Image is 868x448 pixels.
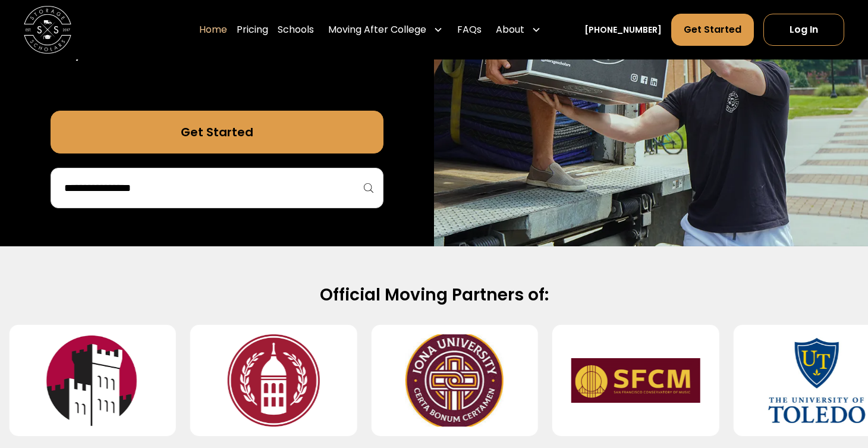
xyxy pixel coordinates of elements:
[53,284,815,306] h2: Official Moving Partners of:
[491,13,546,46] div: About
[237,13,268,46] a: Pricing
[496,23,524,37] div: About
[571,335,700,427] img: San Francisco Conservatory of Music
[51,111,384,153] a: Get Started
[209,335,338,427] img: Southern Virginia University
[390,335,518,427] img: Iona University
[199,13,227,46] a: Home
[671,14,754,46] a: Get Started
[28,335,156,427] img: Manhattanville University
[278,13,314,46] a: Schools
[457,13,482,46] a: FAQs
[328,23,426,37] div: Moving After College
[584,24,662,36] a: [PHONE_NUMBER]
[763,14,844,46] a: Log In
[24,6,71,54] img: Storage Scholars main logo
[323,13,448,46] div: Moving After College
